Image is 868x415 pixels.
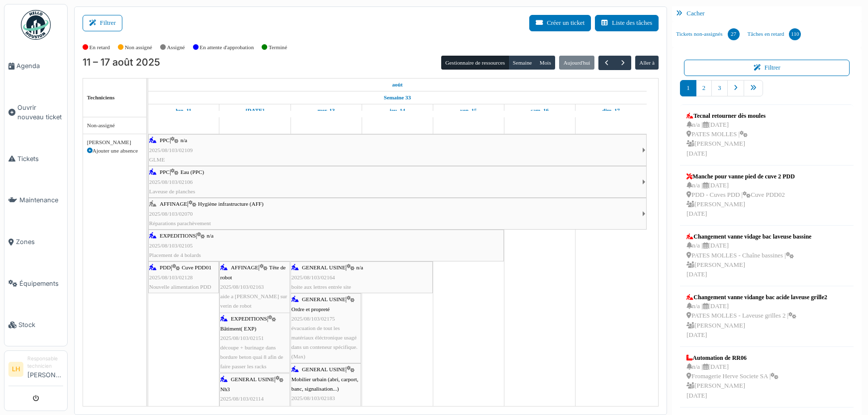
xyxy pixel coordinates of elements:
div: Tecnal retourner dès moules [686,111,766,120]
span: 2025/08/103/02183 [291,395,335,401]
span: Stock [18,320,63,330]
a: Changement vanne vidange bac acide laveuse grille2 n/a |[DATE] PATES MOLLES - Laveuse grilles 2 |... [684,290,830,342]
div: | [220,263,289,320]
img: Badge_color-CXgf-gQk.svg [21,10,51,40]
span: n/a [206,233,213,239]
span: Bâtiment( EXP) [220,326,256,332]
span: Eau (PPC) [181,169,204,175]
span: Ouvrir nouveau ticket [17,103,63,122]
a: 2 [696,80,712,96]
div: | [149,263,218,292]
li: [PERSON_NAME] [27,355,63,384]
span: Équipements [19,279,63,288]
label: Terminé [269,43,287,52]
span: EXPEDITIONS [160,233,196,239]
span: GLME [149,157,165,163]
button: Aujourd'hui [559,56,594,70]
a: 15 août 2025 [458,104,480,117]
a: Semaine 33 [382,91,413,104]
a: Équipements [4,263,67,305]
span: AFFINAGE [231,264,258,270]
a: Zones [4,221,67,263]
span: 2025/08/103/02070 [149,211,193,217]
a: 12 août 2025 [243,104,267,117]
div: Manche pour vanne pied de cuve 2 PDD [686,172,794,181]
a: LH Responsable technicien[PERSON_NAME] [8,355,63,386]
span: 2025/08/103/02128 [149,274,193,280]
a: 17 août 2025 [600,104,622,117]
span: GENERAL USINE [302,366,346,372]
span: aide a [PERSON_NAME] sur verin de robot [PERSON_NAME] [220,293,288,318]
div: n/a | [DATE] PATES MOLLES - Chaîne bassines | [PERSON_NAME] [DATE] [686,241,811,279]
span: 2025/08/103/02175 [291,316,335,322]
div: Ajouter une absence [87,147,142,155]
span: GENERAL USINE [302,264,346,270]
div: Changement vanne vidage bac laveuse bassine [686,232,811,241]
label: Non assigné [125,43,152,52]
div: | [291,295,360,361]
span: Mobilier urbain (abri, carport, banc, signalisation...) [291,376,359,392]
a: Maintenance [4,179,67,221]
div: Non-assigné [87,121,142,130]
span: 2025/08/103/02106 [149,179,193,185]
span: Nh3 [220,386,230,392]
div: n/a | [DATE] Fromagerie Herve Societe SA | [PERSON_NAME] [DATE] [686,362,778,401]
span: Plan chaleur [220,405,248,411]
span: 2025/08/103/02151 [220,335,264,341]
div: 27 [728,28,740,40]
span: évacuation de tout les matériaux éléctronique usagé dans un conteneur spécifique. (Max) [291,325,358,360]
span: PPC [160,169,170,175]
button: Précédent [598,56,615,70]
a: Changement vanne vidage bac laveuse bassine n/a |[DATE] PATES MOLLES - Chaîne bassines | [PERSON_... [684,230,814,282]
div: Responsable technicien [27,355,63,370]
span: 2025/08/103/02109 [149,147,193,153]
span: Tickets [17,154,63,164]
div: 110 [789,28,801,40]
div: Cacher [672,6,862,21]
span: Laveuse de planches [149,188,195,194]
div: | [291,263,432,292]
a: Manche pour vanne pied de cuve 2 PDD n/a |[DATE] PDD - Cuves PDD |Cuve PDD02 [PERSON_NAME][DATE] [684,169,797,222]
span: Placement de 4 bolards [149,252,201,258]
button: Liste des tâches [595,15,659,31]
span: 2025/08/103/02105 [149,243,193,249]
span: Agenda [16,61,63,71]
span: Hygiène infrastructure (AFF) [198,201,264,207]
div: | [220,375,289,413]
label: Assigné [167,43,185,52]
span: n/a [181,137,188,143]
span: n/a [356,264,363,270]
li: LH [8,362,23,377]
a: Tâches en retard [744,21,805,48]
button: Aller à [635,56,659,70]
a: Tickets [4,138,67,180]
span: Techniciens [87,94,115,100]
a: Tecnal retourner dès moules n/a |[DATE] PATES MOLLES | [PERSON_NAME][DATE] [684,109,768,161]
span: 2025/08/103/02114 [220,396,264,402]
span: PDD [160,264,171,270]
a: 3 [711,80,727,96]
span: 2025/08/103/02163 [220,284,264,290]
span: Cuve PDD01 [182,264,211,270]
a: 13 août 2025 [315,104,337,117]
span: AFFINAGE [160,201,187,207]
button: Gestionnaire de ressources [441,56,509,70]
a: Agenda [4,45,67,87]
label: En retard [90,43,110,52]
div: n/a | [DATE] PATES MOLLES | [PERSON_NAME] [DATE] [686,120,766,159]
span: Réparations parachèvement [149,220,211,226]
span: Ordre et propreté [291,306,330,312]
a: Automation de RR06 n/a |[DATE] Fromagerie Herve Societe SA | [PERSON_NAME][DATE] [684,351,781,403]
span: Zones [16,237,63,247]
div: | [149,199,642,228]
span: GENERAL USINE [231,376,275,382]
span: PPC [160,137,170,143]
span: Maintenance [19,195,63,205]
a: Ouvrir nouveau ticket [4,87,67,138]
span: Nouvelle alimentation PDD [149,284,211,290]
span: Tête de robot [220,264,286,280]
div: | [149,231,503,260]
div: Changement vanne vidange bac acide laveuse grille2 [686,293,827,302]
nav: pager [680,80,854,104]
